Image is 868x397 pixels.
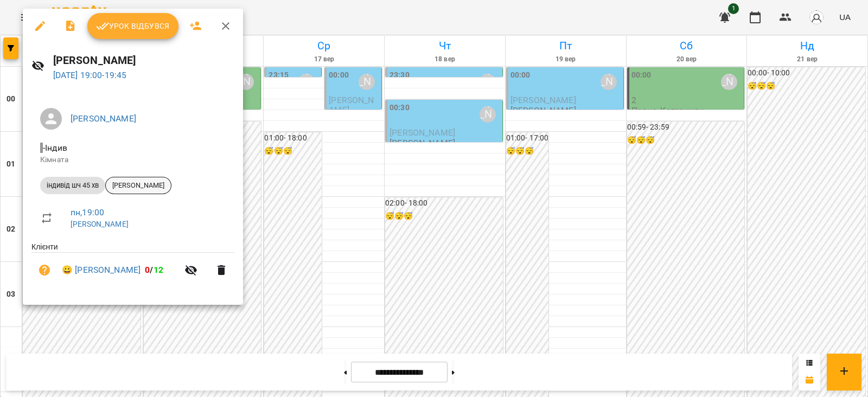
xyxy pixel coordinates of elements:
span: Урок відбувся [96,20,170,33]
span: - Індив [40,143,69,153]
a: [PERSON_NAME] [71,220,129,228]
h6: [PERSON_NAME] [53,52,234,69]
span: [PERSON_NAME] [106,181,171,190]
b: / [145,265,163,275]
a: пн , 19:00 [71,207,104,217]
p: Кімната [40,155,226,165]
ul: Клієнти [31,241,234,292]
a: 😀 [PERSON_NAME] [62,264,141,277]
span: 0 [145,265,150,275]
span: 12 [154,265,163,275]
span: індивід шч 45 хв [40,181,105,190]
a: [DATE] 19:00-19:45 [53,70,127,80]
button: Урок відбувся [87,13,178,39]
div: [PERSON_NAME] [105,177,171,194]
a: [PERSON_NAME] [71,113,136,124]
button: Візит ще не сплачено. Додати оплату? [31,257,58,283]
